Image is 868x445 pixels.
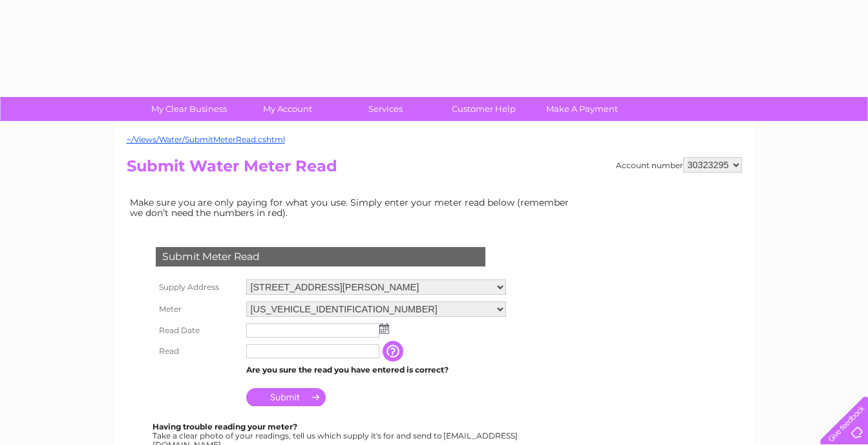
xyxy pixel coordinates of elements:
th: Read [153,341,243,362]
div: Submit Meter Read [156,247,485,266]
b: Having trouble reading your meter? [153,422,297,431]
th: Read Date [153,320,243,341]
td: Make sure you are only paying for what you use. Simply enter your meter read below (remember we d... [127,194,579,221]
h2: Submit Water Meter Read [127,157,742,182]
th: Supply Address [153,276,243,298]
a: Customer Help [430,97,537,121]
input: Information [383,341,406,362]
a: ~/Views/Water/SubmitMeterRead.cshtml [127,135,285,144]
img: ... [379,323,389,334]
a: My Account [234,97,341,121]
a: Services [332,97,439,121]
th: Meter [153,298,243,320]
td: Are you sure the read you have entered is correct? [243,362,509,378]
input: Submit [246,388,326,406]
a: Make A Payment [529,97,635,121]
a: My Clear Business [136,97,242,121]
div: Account number [616,157,742,173]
